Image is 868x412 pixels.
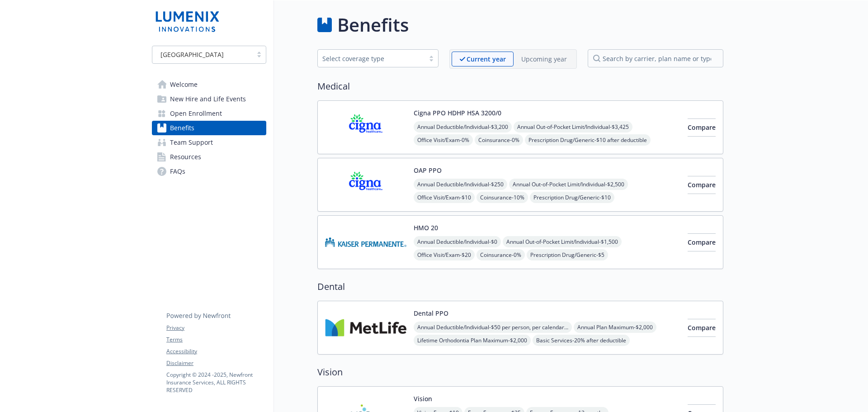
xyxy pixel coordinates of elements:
span: Lifetime Orthodontia Plan Maximum - $2,000 [414,335,531,346]
button: Compare [688,319,716,337]
span: Annual Deductible/Individual - $50 per person, per calendar year [414,322,572,333]
span: Compare [688,323,716,332]
span: Compare [688,238,716,246]
span: New Hire and Life Events [170,92,246,106]
span: Annual Out-of-Pocket Limit/Individual - $2,500 [509,179,628,190]
a: Benefits [152,121,266,135]
span: Prescription Drug/Generic - $10 after deductible [525,134,651,146]
span: Benefits [170,121,194,135]
img: Metlife Inc carrier logo [325,308,406,347]
a: Resources [152,150,266,164]
span: [GEOGRAPHIC_DATA] [160,50,224,59]
span: Open Enrollment [170,106,222,121]
a: Open Enrollment [152,106,266,121]
a: FAQs [152,164,266,179]
a: Disclaimer [166,359,266,367]
a: Accessibility [166,347,266,355]
span: Welcome [170,77,198,92]
img: CIGNA carrier logo [325,166,406,204]
span: Coinsurance - 0% [476,249,525,260]
p: Current year [467,54,506,64]
button: HMO 20 [414,223,438,232]
span: Office Visit/Exam - $10 [414,192,475,203]
span: Annual Deductible/Individual - $0 [414,236,501,247]
h2: Dental [317,280,723,294]
a: Privacy [166,324,266,332]
span: Resources [170,150,201,164]
input: search by carrier, plan name or type [588,49,723,67]
span: Basic Services - 20% after deductible [533,335,630,346]
a: Terms [166,336,266,344]
h2: Medical [317,80,723,93]
button: Vision [414,394,432,403]
span: Coinsurance - 0% [475,134,523,146]
span: Office Visit/Exam - 0% [414,134,473,146]
span: Annual Out-of-Pocket Limit/Individual - $1,500 [503,236,622,247]
button: Cigna PPO HDHP HSA 3200/0 [414,108,501,118]
p: Copyright © 2024 - 2025 , Newfront Insurance Services, ALL RIGHTS RESERVED [166,371,266,394]
a: Welcome [152,77,266,92]
a: New Hire and Life Events [152,92,266,106]
button: OAP PPO [414,166,442,175]
span: Annual Plan Maximum - $2,000 [574,322,656,333]
img: CIGNA carrier logo [325,108,406,147]
h2: Vision [317,365,723,379]
a: Team Support [152,135,266,150]
div: Select coverage type [322,54,420,63]
span: Team Support [170,135,213,150]
span: Office Visit/Exam - $20 [414,249,475,260]
span: Prescription Drug/Generic - $10 [530,192,614,203]
button: Compare [688,118,716,137]
span: Prescription Drug/Generic - $5 [527,249,608,260]
button: Compare [688,176,716,194]
span: [GEOGRAPHIC_DATA] [157,50,248,59]
span: Compare [688,180,716,189]
span: Annual Deductible/Individual - $3,200 [414,121,512,133]
img: Kaiser Permanente Insurance Company carrier logo [325,223,406,261]
span: Coinsurance - 10% [476,192,528,203]
span: FAQs [170,164,185,179]
button: Dental PPO [414,308,448,318]
span: Compare [688,123,716,132]
p: Upcoming year [521,54,567,64]
h1: Benefits [337,11,409,38]
button: Compare [688,233,716,251]
span: Annual Deductible/Individual - $250 [414,179,507,190]
span: Annual Out-of-Pocket Limit/Individual - $3,425 [514,121,632,133]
